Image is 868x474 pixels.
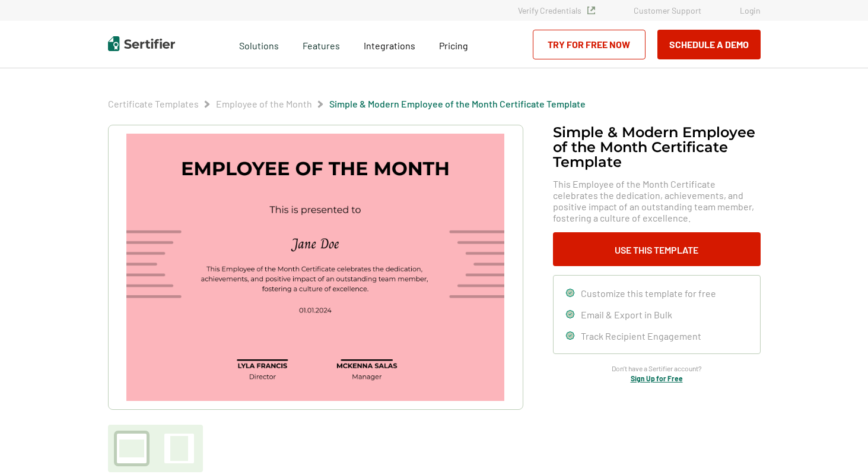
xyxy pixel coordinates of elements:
[108,98,199,109] a: Certificate Templates
[587,7,595,14] img: Verified
[581,287,716,299] span: Customize this template for free
[126,134,504,401] img: Simple & Modern Employee of the Month Certificate Template
[364,40,415,51] span: Integrations
[612,363,702,374] span: Don’t have a Sertifier account?
[329,98,586,109] a: Simple & Modern Employee of the Month Certificate Template
[108,98,586,110] div: Breadcrumb
[518,5,595,15] a: Verify Credentials
[108,36,175,51] img: Sertifier | Digital Credentialing Platform
[581,330,701,342] span: Track Recipient Engagement
[634,5,701,15] a: Customer Support
[439,40,468,51] span: Pricing
[631,374,683,383] a: Sign Up for Free
[553,125,761,169] h1: Simple & Modern Employee of the Month Certificate Template
[216,98,312,109] a: Employee of the Month
[553,178,761,223] span: This Employee of the Month Certificate celebrates the dedication, achievements, and positive impa...
[364,37,415,52] a: Integrations
[239,37,279,52] span: Solutions
[439,37,468,52] a: Pricing
[533,30,646,59] a: Try for Free Now
[553,232,761,266] button: Use This Template
[303,37,340,52] span: Features
[740,5,761,15] a: Login
[581,309,672,320] span: Email & Export in Bulk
